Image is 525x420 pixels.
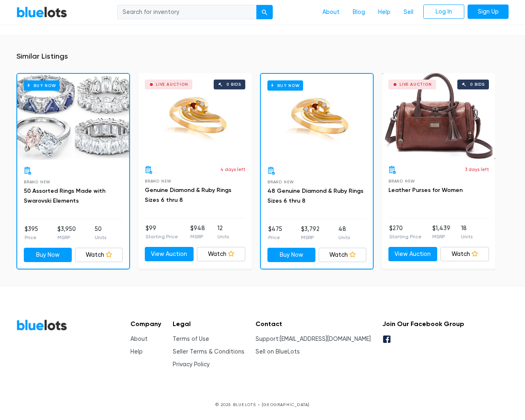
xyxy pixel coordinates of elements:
[75,248,123,262] a: Watch
[16,319,67,331] a: BlueLots
[465,166,489,173] p: 3 days left
[16,6,67,18] a: BlueLots
[146,224,178,240] li: $99
[190,233,205,240] p: MSRP
[338,225,350,241] li: 48
[301,234,320,241] p: MSRP
[397,5,420,20] a: Sell
[16,402,509,408] p: © 2025 BLUELOTS • [GEOGRAPHIC_DATA]
[346,5,372,20] a: Blog
[130,320,161,328] h5: Company
[256,335,371,344] li: Support:
[226,82,241,87] div: 0 bids
[24,248,72,262] a: Buy Now
[319,248,367,262] a: Watch
[432,233,450,240] p: MSRP
[267,248,315,262] a: Buy Now
[441,247,489,262] a: Watch
[372,5,397,20] a: Help
[388,187,463,194] a: Leather Purses for Women
[95,225,106,241] li: 50
[16,52,509,61] h5: Similar Listings
[461,233,472,240] p: Units
[117,5,257,20] input: Search for inventory
[468,5,509,19] a: Sign Up
[156,82,188,87] div: Live Auction
[382,320,464,328] h5: Join Our Facebook Group
[197,247,246,262] a: Watch
[173,320,244,328] h5: Legal
[190,224,205,240] li: $948
[389,224,422,240] li: $270
[25,225,38,241] li: $395
[146,233,178,240] p: Starting Price
[268,234,282,241] p: Price
[280,336,371,342] a: [EMAIL_ADDRESS][DOMAIN_NAME]
[423,5,464,19] a: Log In
[256,320,371,328] h5: Contact
[130,348,143,355] a: Help
[217,224,229,240] li: 12
[130,336,148,342] a: About
[95,234,106,241] p: Units
[57,234,76,241] p: MSRP
[399,82,432,87] div: Live Auction
[382,73,495,159] a: Live Auction 0 bids
[432,224,450,240] li: $1,439
[316,5,346,20] a: About
[470,82,485,87] div: 0 bids
[220,166,245,173] p: 4 days left
[338,234,350,241] p: Units
[24,187,105,204] a: 50 Assorted Rings Made with Swarovski Elements
[138,73,252,159] a: Live Auction 0 bids
[57,225,76,241] li: $3,950
[256,348,300,355] a: Sell on BlueLots
[145,247,194,262] a: View Auction
[217,233,229,240] p: Units
[388,247,437,262] a: View Auction
[25,234,38,241] p: Price
[389,233,422,240] p: Starting Price
[267,80,303,91] h6: Buy Now
[267,180,294,184] span: Brand New
[461,224,472,240] li: 18
[173,348,244,355] a: Seller Terms & Conditions
[173,361,210,368] a: Privacy Policy
[267,187,363,204] a: 48 Genuine Diamond & Ruby Rings Sizes 6 thru 8
[388,179,415,183] span: Brand New
[24,180,50,184] span: Brand New
[17,74,129,160] a: Buy Now
[261,74,373,160] a: Buy Now
[268,225,282,241] li: $475
[173,336,209,342] a: Terms of Use
[24,80,59,91] h6: Buy Now
[301,225,320,241] li: $3,792
[145,187,231,203] a: Genuine Diamond & Ruby Rings Sizes 6 thru 8
[145,179,171,183] span: Brand New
